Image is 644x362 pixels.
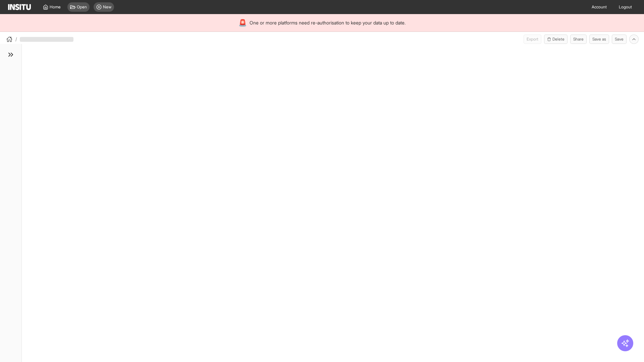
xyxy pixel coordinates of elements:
[15,36,17,43] span: /
[77,4,87,10] span: Open
[103,4,111,10] span: New
[589,35,609,44] button: Save as
[524,35,541,44] button: Export
[544,35,568,44] button: Delete
[8,4,31,10] img: Logo
[250,19,406,26] span: One or more platforms need re-authorisation to keep your data up to date.
[524,35,541,44] span: Can currently only export from Insights reports.
[50,4,61,10] span: Home
[570,35,587,44] button: Share
[612,35,627,44] button: Save
[238,18,247,27] div: 🚨
[5,35,17,43] button: /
